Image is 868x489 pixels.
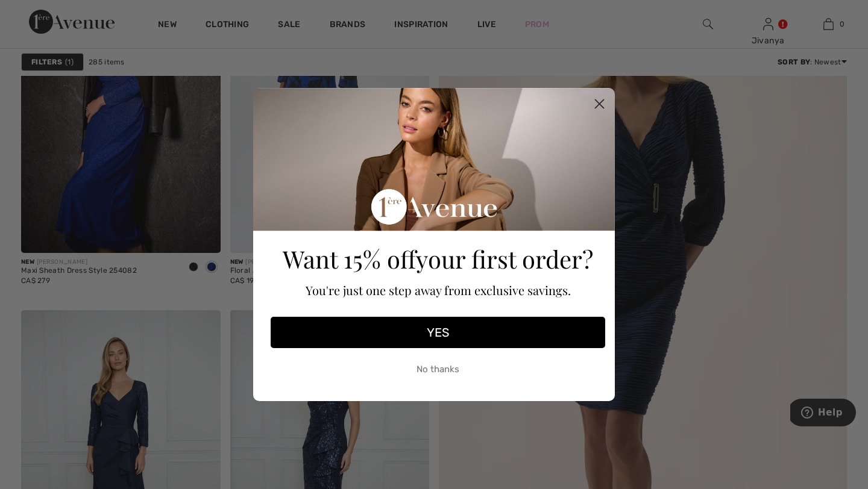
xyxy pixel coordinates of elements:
span: Want 15% off [283,243,416,275]
button: YES [271,317,605,348]
span: Help [28,8,52,19]
span: your first order? [416,243,593,275]
button: No thanks [271,354,605,384]
button: Close dialog [589,93,610,114]
span: You're just one step away from exclusive savings. [306,282,571,298]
